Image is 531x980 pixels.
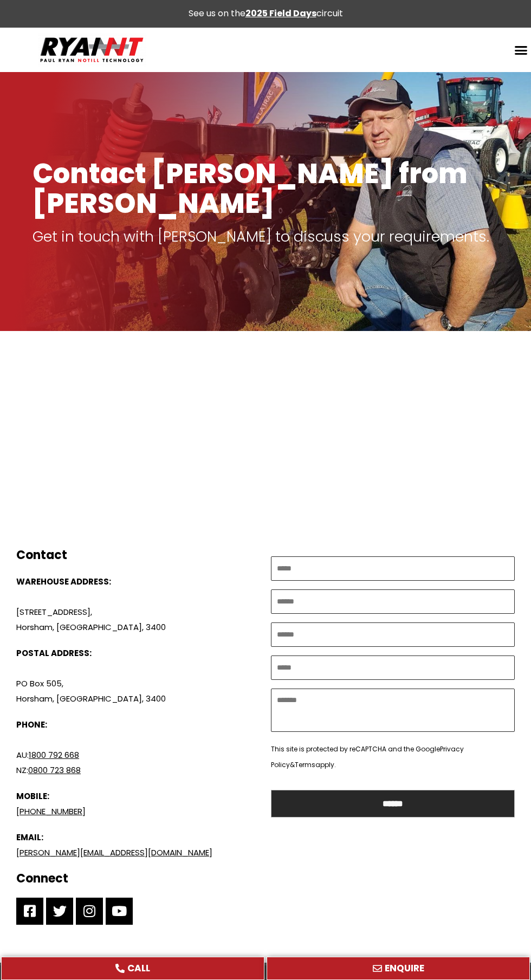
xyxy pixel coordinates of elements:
h2: Contact [16,548,260,563]
b: PHONE: [16,719,47,730]
p: PO Box 505, Horsham, [GEOGRAPHIC_DATA], 3400 [16,676,260,706]
a: 1800 792 668 [29,749,79,761]
a: Terms [295,760,315,769]
b: MOBILE: [16,790,49,802]
a: ENQUIRE [267,957,530,980]
div: See us on the circuit [189,8,343,20]
a: Privacy Policy [271,744,464,769]
b: WAREHOUSE ADDRESS: [16,576,111,587]
p: Get in touch with [PERSON_NAME] to discuss your requirements. [33,229,498,244]
h1: Contact [PERSON_NAME] from [PERSON_NAME] [33,159,498,218]
span: CALL [127,964,150,973]
a: [PERSON_NAME][EMAIL_ADDRESS][DOMAIN_NAME] [16,847,212,858]
img: Ryan NT logo [38,33,146,67]
p: [STREET_ADDRESS], Horsham, [GEOGRAPHIC_DATA], 3400 [16,574,260,635]
a: CALL [1,957,264,980]
span: NZ: [16,764,28,776]
iframe: 134 Golf Course Road, Horsham [16,358,515,521]
span: ENQUIRE [385,964,424,973]
a: 2025 Field Days [245,7,316,20]
span: AU: [16,749,29,761]
b: EMAIL: [16,832,43,843]
p: This site is protected by reCAPTCHA and the Google & apply. [271,742,515,772]
a: [PHONE_NUMBER] [16,806,86,817]
h2: Connect [16,871,260,887]
a: 0800 723 868 [28,764,81,776]
b: POSTAL ADDRESS: [16,647,92,659]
